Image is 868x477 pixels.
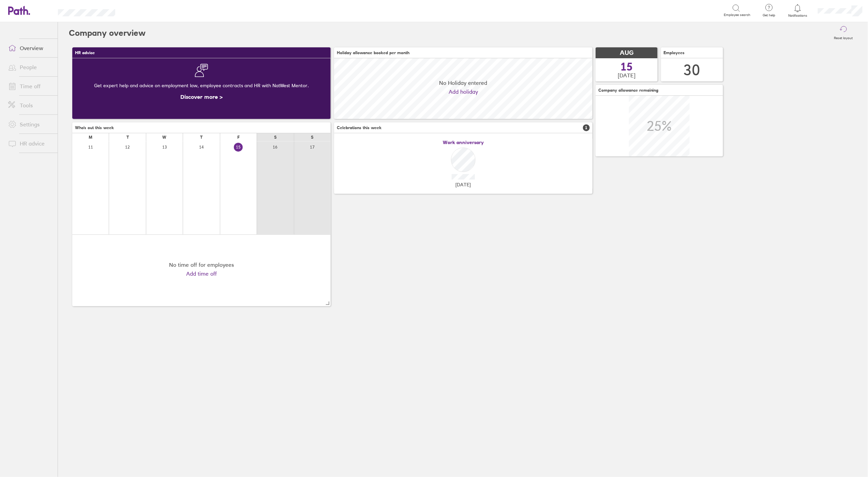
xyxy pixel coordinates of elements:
[3,60,58,74] a: People
[3,137,58,150] a: HR advice
[3,41,58,55] a: Overview
[583,124,590,131] span: 1
[337,50,409,55] span: Holiday allowance booked per month
[134,7,151,13] div: Search
[186,271,217,277] a: Add time off
[830,34,857,40] label: Reset layout
[3,98,58,112] a: Tools
[787,14,809,18] span: Notifications
[169,262,234,268] div: No time off for employees
[237,135,240,140] div: F
[200,135,203,140] div: T
[620,61,633,72] span: 15
[3,118,58,131] a: Settings
[618,72,635,78] span: [DATE]
[664,50,685,55] span: Employees
[337,125,381,130] span: Celebrations this week
[311,135,314,140] div: S
[75,50,95,55] span: HR advice
[443,140,484,145] span: Work anniversary
[126,135,129,140] div: T
[3,79,58,93] a: Time off
[274,135,276,140] div: S
[439,80,488,86] span: No Holiday entered
[449,89,478,95] a: Add holiday
[180,93,223,100] a: Discover more >
[787,3,809,18] a: Notifications
[598,88,659,93] span: Company allowance remaining
[456,182,471,187] span: [DATE]
[163,135,167,140] div: W
[724,13,750,17] span: Employee search
[78,77,325,94] div: Get expert help and advice on employment law, employee contracts and HR with NatWest Mentor.
[89,135,92,140] div: M
[684,61,700,79] div: 30
[758,13,780,17] span: Get help
[75,125,114,130] span: Who's out this week
[620,49,633,57] span: AUG
[830,22,857,44] button: Reset layout
[69,22,146,44] h2: Company overview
